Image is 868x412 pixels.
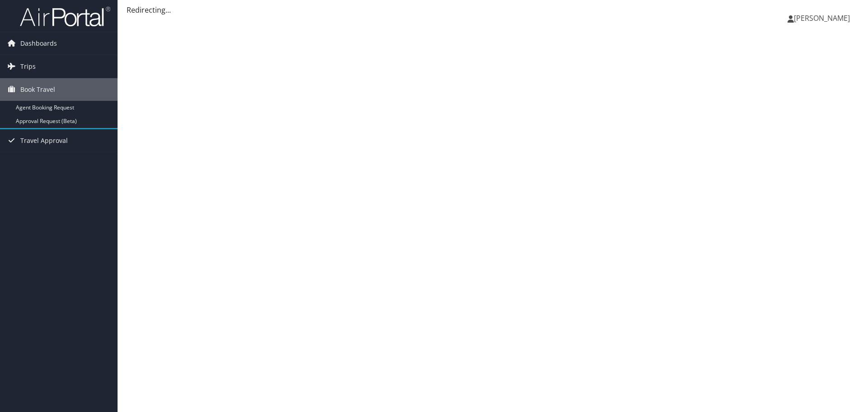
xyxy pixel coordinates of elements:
[20,6,110,27] img: airportal-logo.png
[20,32,57,55] span: Dashboards
[20,55,36,78] span: Trips
[127,5,859,15] div: Redirecting...
[20,129,68,152] span: Travel Approval
[794,13,850,23] span: [PERSON_NAME]
[20,78,55,101] span: Book Travel
[788,5,859,32] a: [PERSON_NAME]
